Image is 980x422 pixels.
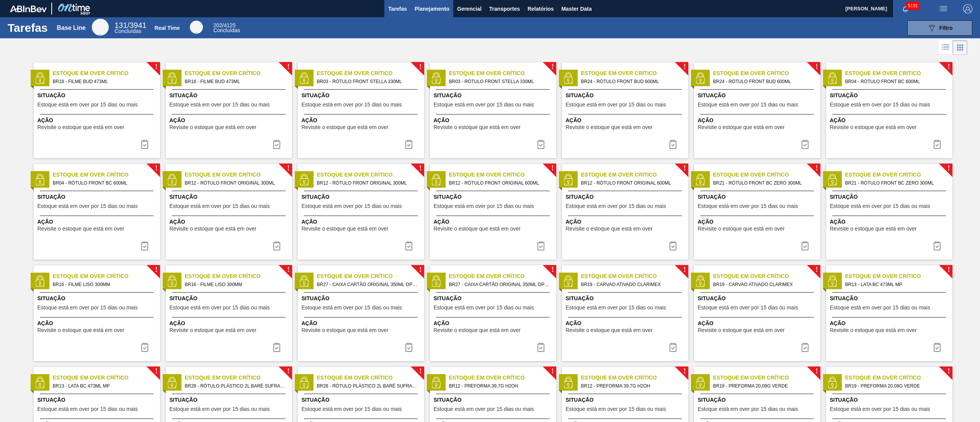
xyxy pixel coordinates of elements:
[928,340,946,355] button: icon-task complete
[57,25,86,31] div: Base Line
[830,193,951,201] span: Situação
[34,72,46,84] img: status
[457,4,482,13] span: Gerencial
[302,124,389,130] span: Revisite o estoque que está em over
[53,280,154,289] span: BR16 - FILME LISO 300MM
[287,368,289,374] span: !
[698,305,798,311] span: Estoque está em over por 15 dias ou mais
[713,272,820,280] span: Estoque em Over Crítico
[434,124,521,130] span: Revisite o estoque que está em over
[302,396,422,404] span: Situação
[298,275,310,287] img: status
[830,319,951,327] span: Ação
[830,226,917,232] span: Revisite o estoque que está em over
[53,272,160,280] span: Estoque em Over Crítico
[449,272,556,280] span: Estoque em Over Crítico
[830,305,930,311] span: Estoque está em over por 15 dias ou mais
[170,193,290,201] span: Situação
[664,238,682,254] div: Completar tarefa: 30294733
[38,92,158,100] span: Situação
[317,179,418,187] span: BR12 - RÓTULO FRONT ORIGINAL 300ML
[683,64,686,70] span: !
[698,406,798,412] span: Estoque está em over por 15 dias ou mais
[419,267,421,273] span: !
[826,72,838,84] img: status
[53,171,160,179] span: Estoque em Over Crítico
[400,340,418,355] div: Completar tarefa: 30294736
[532,238,550,254] button: icon-task complete
[155,25,180,31] div: Real Time
[92,19,109,36] div: Base Line
[114,21,146,29] span: / 3941
[698,226,785,232] span: Revisite o estoque que está em over
[170,218,290,226] span: Ação
[38,319,158,327] span: Ação
[170,102,270,108] span: Estoque está em over por 15 dias ou mais
[449,179,550,187] span: BR12 - RÓTULO FRONT ORIGINAL 600ML
[800,140,810,149] img: icon-task complete
[136,340,154,355] button: icon-task complete
[155,267,157,273] span: !
[434,319,554,327] span: Ação
[185,382,286,390] span: BR28 - RÓTULO PLÁSTICO 2L BARÉ SUFRAMA AH
[664,137,682,152] button: icon-task complete
[302,102,402,108] span: Estoque está em over por 15 dias ou mais
[302,92,422,100] span: Situação
[830,294,951,303] span: Situação
[963,4,972,13] img: Logout
[38,203,138,209] span: Estoque está em over por 15 dias ou mais
[562,72,574,84] img: status
[845,382,946,390] span: BR19 - PREFORMA 20,08G VERDE
[213,23,240,33] div: Real Time
[566,203,666,209] span: Estoque está em over por 15 dias ou mais
[928,238,946,254] div: Completar tarefa: 30294734
[170,396,290,404] span: Situação
[826,377,838,388] img: status
[287,64,289,70] span: !
[302,406,402,412] span: Estoque está em over por 15 dias ou mais
[830,92,951,100] span: Situação
[830,203,930,209] span: Estoque está em over por 15 dias ou mais
[302,116,422,124] span: Ação
[713,179,814,187] span: BR21 - RÓTULO FRONT BC ZERO 300ML
[698,116,818,124] span: Ação
[155,368,157,374] span: !
[449,69,556,77] span: Estoque em Over Crítico
[170,327,256,333] span: Revisite o estoque que está em over
[664,340,682,355] div: Completar tarefa: 30294737
[185,171,292,179] span: Estoque em Over Crítico
[114,21,127,29] span: 131
[298,377,310,388] img: status
[140,140,149,149] img: icon-task complete
[8,23,48,32] h1: Tarefas
[38,396,158,404] span: Situação
[302,319,422,327] span: Ação
[683,267,686,273] span: !
[415,4,449,13] span: Planejamento
[566,327,653,333] span: Revisite o estoque que está em over
[815,368,818,374] span: !
[694,377,706,388] img: status
[317,171,424,179] span: Estoque em Over Crítico
[566,102,666,108] span: Estoque está em over por 15 dias ou mais
[298,174,310,185] img: status
[136,137,154,152] div: Completar tarefa: 30294728
[713,69,820,77] span: Estoque em Over Crítico
[694,174,706,185] img: status
[683,368,686,374] span: !
[713,171,820,179] span: Estoque em Over Crítico
[185,69,292,77] span: Estoque em Over Crítico
[566,226,653,232] span: Revisite o estoque que está em over
[581,69,688,77] span: Estoque em Over Crítico
[388,4,407,13] span: Tarefas
[796,137,814,152] button: icon-task complete
[430,275,442,287] img: status
[166,174,178,185] img: status
[698,218,818,226] span: Ação
[928,137,946,152] div: Completar tarefa: 30294731
[845,374,952,382] span: Estoque em Over Crítico
[581,272,688,280] span: Estoque em Over Crítico
[928,238,946,254] button: icon-task complete
[532,340,550,355] button: icon-task complete
[317,374,424,382] span: Estoque em Over Crítico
